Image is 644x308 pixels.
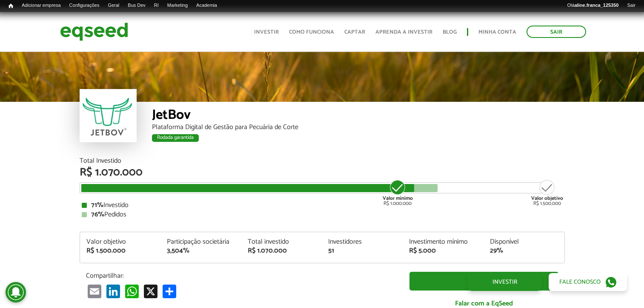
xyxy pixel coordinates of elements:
[91,209,104,220] strong: 76%
[82,211,563,218] div: Pedidos
[443,29,457,35] a: Blog
[123,284,140,298] a: WhatsApp
[161,284,178,298] a: Compartilhar
[142,284,159,298] a: X
[167,248,235,254] div: 3,504%
[549,273,627,291] a: Fale conosco
[409,239,477,245] div: Investimento mínimo
[152,124,565,131] div: Plataforma Digital de Gestão para Pecuária de Corte
[65,2,104,9] a: Configurações
[17,2,65,9] a: Adicionar empresa
[60,20,128,43] img: EqSeed
[531,194,563,202] strong: Valor objetivo
[105,284,122,298] a: LinkedIn
[4,2,17,10] a: Início
[254,29,279,35] a: Investir
[82,202,563,209] div: Investido
[563,2,623,9] a: Oláaline.franca_125350
[80,167,565,178] div: R$ 1.070.000
[575,3,619,8] strong: aline.franca_125350
[375,29,432,35] a: Aprenda a investir
[248,239,316,245] div: Total investido
[192,2,221,9] a: Academia
[328,239,396,245] div: Investidores
[409,272,558,291] a: Investir
[86,239,155,245] div: Valor objetivo
[103,2,123,9] a: Geral
[163,2,192,9] a: Marketing
[383,194,413,202] strong: Valor mínimo
[409,248,477,254] div: R$ 5.000
[167,239,235,245] div: Participação societária
[86,248,155,254] div: R$ 1.500.000
[328,248,396,254] div: 51
[152,108,565,124] div: JetBov
[467,273,542,291] a: Investir
[344,29,365,35] a: Captar
[248,248,316,254] div: R$ 1.070.000
[490,248,558,254] div: 29%
[490,239,558,245] div: Disponível
[531,179,563,206] div: R$ 1.500.000
[289,29,334,35] a: Como funciona
[623,2,640,9] a: Sair
[382,179,414,206] div: R$ 1.000.000
[150,2,163,9] a: RI
[123,2,150,9] a: Bus Dev
[91,199,103,211] strong: 71%
[527,26,586,38] a: Sair
[86,272,397,280] p: Compartilhar:
[478,29,516,35] a: Minha conta
[9,3,13,9] span: Início
[80,158,565,164] div: Total Investido
[86,284,103,298] a: Email
[152,134,199,142] div: Rodada garantida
